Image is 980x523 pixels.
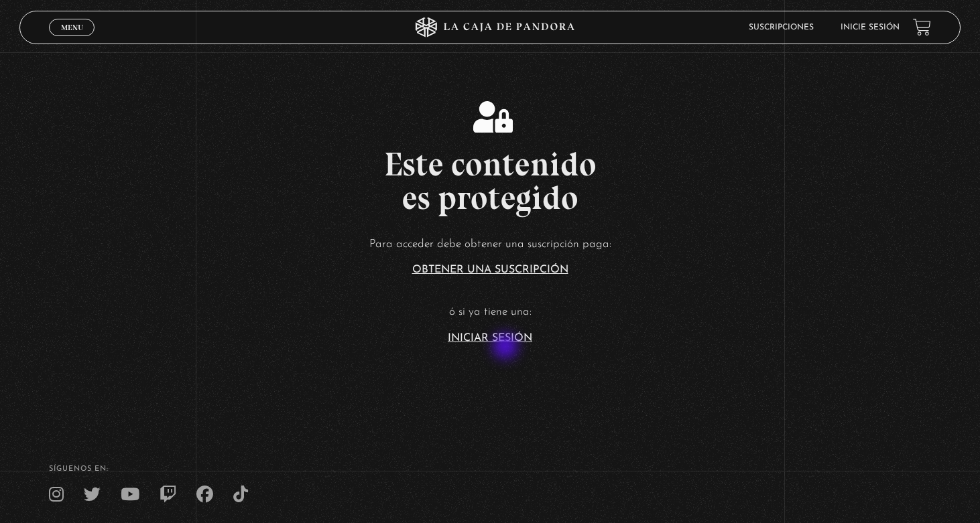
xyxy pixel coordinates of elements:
a: Iniciar Sesión [448,333,532,344]
a: Suscripciones [749,23,814,31]
a: View your shopping cart [913,18,931,36]
a: Inicie sesión [841,23,900,31]
span: Menu [61,23,83,31]
span: Cerrar [56,34,88,44]
a: Obtener una suscripción [412,265,568,275]
h4: SÍguenos en: [49,465,931,473]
